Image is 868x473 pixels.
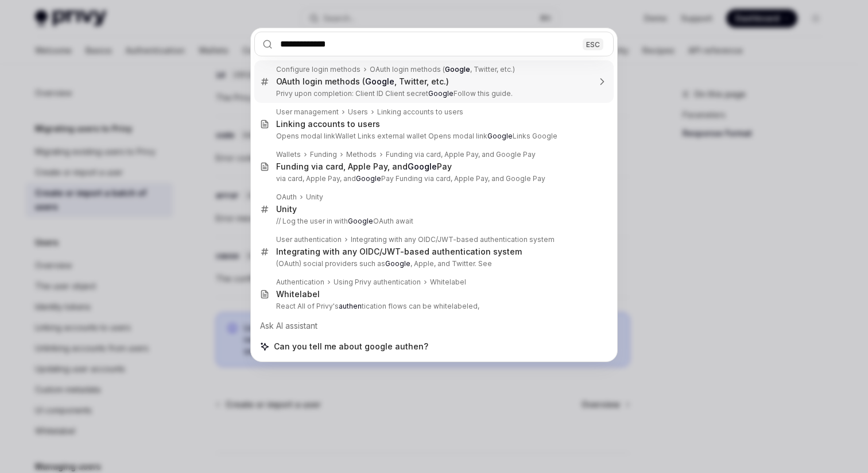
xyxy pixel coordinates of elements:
b: Google [356,174,381,183]
b: Google [445,65,470,74]
p: React All of Privy's tication flows can be whitelabeled, [276,302,590,311]
div: User authentication [276,235,342,244]
div: User management [276,107,339,117]
b: Google [408,161,437,171]
div: ESC [583,38,603,50]
p: Privy upon completion: Client ID Client secret Follow this guide. [276,89,590,98]
b: Google [365,76,394,86]
div: OAuth [276,193,297,202]
div: Users [348,107,368,117]
div: Using Privy authentication [334,278,421,287]
p: via card, Apple Pay, and Pay Funding via card, Apple Pay, and Google Pay [276,174,590,183]
b: Google [487,132,513,140]
div: Wallets [276,150,301,159]
div: Configure login methods [276,65,361,74]
div: Linking accounts to users [276,119,380,129]
div: Funding via card, Apple Pay, and Google Pay [386,150,536,159]
p: (OAuth) social providers such as , Apple, and Twitter. See [276,259,590,268]
p: Opens modal linkWallet Links external wallet Opens modal link Links Google [276,132,590,141]
div: Whitelabel [276,289,320,299]
div: Funding [310,150,337,159]
div: Authentication [276,278,324,287]
div: Whitelabel [430,278,466,287]
div: Unity [306,193,323,202]
b: Google [385,259,410,268]
div: OAuth login methods ( , Twitter, etc.) [370,65,515,74]
div: Funding via card, Apple Pay, and Pay [276,161,452,172]
b: Google [348,217,373,225]
p: // Log the user in with OAuth await [276,217,590,226]
div: OAuth login methods ( , Twitter, etc.) [276,76,449,87]
b: Google [428,89,454,98]
span: Can you tell me about google authen? [274,341,428,352]
b: authen [339,302,362,310]
div: Linking accounts to users [377,107,463,117]
div: Integrating with any OIDC/JWT-based authentication system [276,247,522,257]
div: Integrating with any OIDC/JWT-based authentication system [351,235,555,244]
div: Unity [276,204,297,214]
div: Ask AI assistant [254,316,614,336]
div: Methods [346,150,377,159]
